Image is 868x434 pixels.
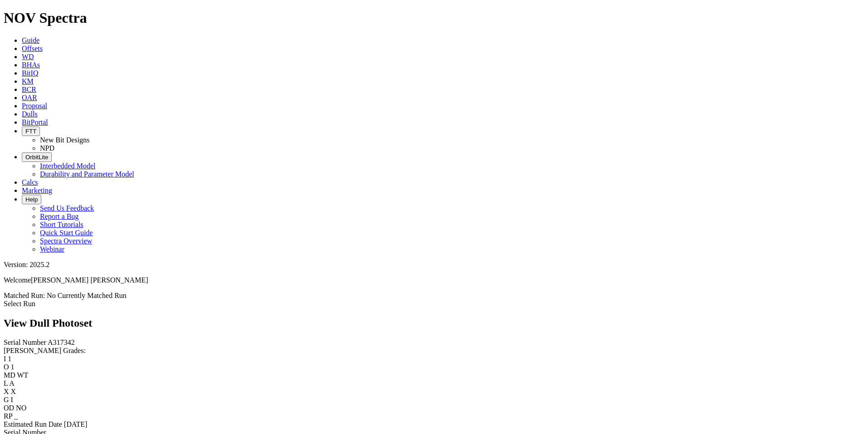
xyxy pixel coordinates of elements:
[4,338,46,346] label: Serial Number
[40,237,92,245] a: Spectra Overview
[40,245,64,253] a: Webinar
[40,144,54,152] a: NPD
[4,292,45,299] span: Matched Run:
[31,276,148,284] span: [PERSON_NAME] [PERSON_NAME]
[22,102,47,110] a: Proposal
[22,195,41,204] button: Help
[9,379,15,387] span: A
[4,371,15,379] label: MD
[40,221,84,228] a: Short Tutorials
[4,420,62,428] label: Estimated Run Date
[17,371,29,379] span: WT
[4,300,35,308] a: Select Run
[64,420,88,428] span: [DATE]
[22,61,40,69] a: BHAs
[22,77,34,85] a: KM
[8,355,11,363] span: 1
[4,261,864,269] div: Version: 2025.2
[4,317,864,329] h2: View Dull Photoset
[22,152,52,162] button: OrbitLite
[4,379,8,387] label: L
[22,118,48,126] a: BitPortal
[11,363,15,371] span: 1
[40,204,94,212] a: Send Us Feedback
[25,128,36,135] span: FTT
[16,404,26,412] span: NO
[4,412,12,420] label: RP
[25,154,48,161] span: OrbitLite
[11,396,13,404] span: I
[4,10,864,26] h1: NOV Spectra
[22,86,36,93] a: BCR
[40,170,134,178] a: Durability and Parameter Model
[11,388,16,395] span: X
[48,338,75,346] span: A317342
[47,292,127,299] span: No Currently Matched Run
[4,276,864,284] p: Welcome
[22,53,34,61] a: WD
[22,126,40,136] button: FTT
[4,388,9,395] label: X
[40,212,79,220] a: Report a Bug
[40,162,95,170] a: Interbedded Model
[40,136,89,144] a: New Bit Designs
[22,178,38,186] a: Calcs
[22,110,38,118] a: Dulls
[22,36,39,44] a: Guide
[25,196,38,203] span: Help
[22,69,38,77] a: BitIQ
[22,45,43,52] a: Offsets
[4,355,6,363] label: I
[14,412,18,420] span: _
[22,94,37,101] a: OAR
[4,404,14,412] label: OD
[4,347,864,355] div: [PERSON_NAME] Grades:
[22,187,52,194] a: Marketing
[40,229,93,237] a: Quick Start Guide
[4,363,9,371] label: O
[4,396,9,404] label: G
